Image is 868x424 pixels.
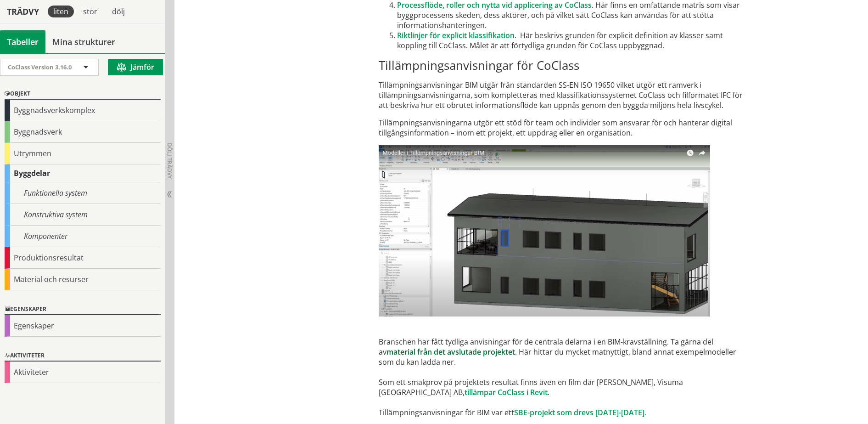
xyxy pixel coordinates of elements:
[166,143,174,179] span: Dölj trädvy
[379,145,750,418] p: Branschen har fått tydliga anvisningar för de centrala delarna i en BIM-kravställning. Ta gärna d...
[106,6,130,17] div: dölj
[48,6,74,17] div: liten
[5,351,161,362] div: Aktiviteter
[5,226,161,247] div: Komponenter
[108,59,163,75] button: Jämför
[514,407,644,418] a: SBE-projekt som drevs [DATE]-[DATE]
[5,304,161,315] div: Egenskaper
[5,362,161,383] div: Aktiviteter
[5,100,161,121] div: Byggnadsverkskomplex
[5,164,161,182] div: Byggdelar
[379,145,710,317] img: TillmpningsanvisningarBIM2022-2024.jpg
[2,6,44,17] div: Trädvy
[386,347,515,357] a: material från det avslutade projektet
[397,30,515,40] a: Riktlinjer för explicit klassifikation
[5,204,161,226] div: Konstruktiva system
[5,143,161,164] div: Utrymmen
[5,269,161,290] div: Material och resurser
[5,315,161,337] div: Egenskaper
[78,6,103,17] div: stor
[5,182,161,204] div: Funktionella system
[5,89,161,100] div: Objekt
[397,30,750,51] li: . Här beskrivs grunden för explicit definition av klasser samt koppling till CoClass. Målet är at...
[8,63,72,71] span: CoClass Version 3.16.0
[379,118,750,138] p: Tillämpningsanvisningarna utgör ett stöd för team och individer som ansvarar för och hanterar dig...
[5,247,161,269] div: Produktionsresultat
[379,58,750,73] h2: Tillämpningsanvisningar för CoClass
[5,121,161,143] div: Byggnadsverk
[465,387,548,397] a: tillämpar CoClass i Revit
[45,30,122,53] a: Mina strukturer
[379,80,750,110] p: Tillämpningsanvisningar BIM utgår från standarden SS-EN ISO 19650 vilket utgör ett ramverk i till...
